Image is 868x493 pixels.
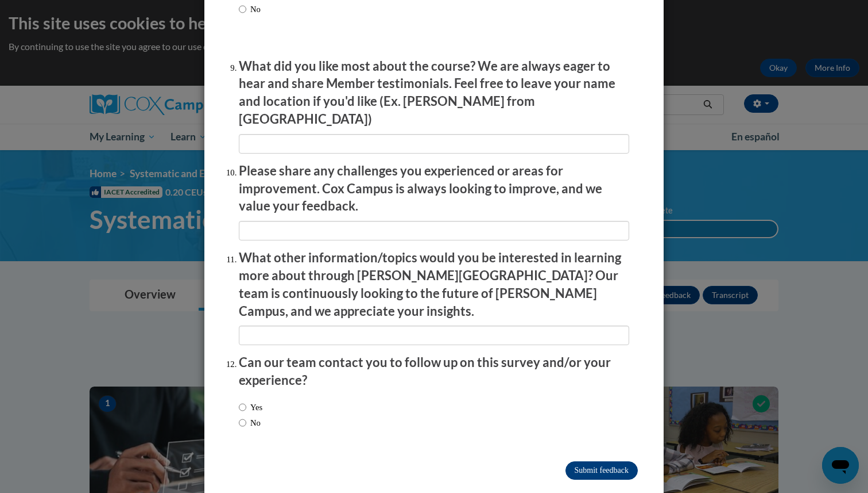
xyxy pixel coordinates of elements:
[239,401,262,414] label: Yes
[250,3,262,16] p: No
[239,249,629,320] p: What other information/topics would you be interested in learning more about through [PERSON_NAME...
[239,3,246,16] input: No
[239,354,629,389] p: Can our team contact you to follow up on this survey and/or your experience?
[239,416,261,429] label: No
[565,461,638,480] input: Submit feedback
[239,162,629,215] p: Please share any challenges you experienced or areas for improvement. Cox Campus is always lookin...
[239,416,246,429] input: No
[239,401,246,414] input: Yes
[239,58,629,128] p: What did you like most about the course? We are always eager to hear and share Member testimonial...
